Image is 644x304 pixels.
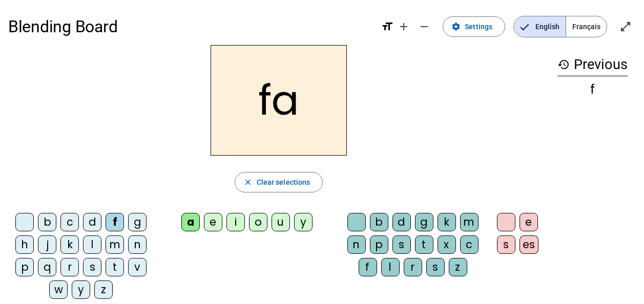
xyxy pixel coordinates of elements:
div: h [15,235,34,254]
div: b [370,213,388,231]
div: f [106,213,124,231]
span: Clear selections [257,176,310,188]
div: o [249,213,267,231]
div: m [460,213,479,231]
div: l [381,258,400,276]
div: l [83,235,101,254]
div: t [415,235,433,254]
div: s [497,235,515,254]
div: y [294,213,313,231]
mat-icon: history [557,58,570,71]
div: q [38,258,56,276]
h3: Previous [557,53,628,76]
mat-icon: settings [451,22,461,31]
div: p [15,258,34,276]
div: k [60,235,79,254]
button: Clear selections [235,172,323,192]
div: r [60,258,79,276]
div: s [426,258,445,276]
mat-button-toggle-group: Language selection [513,16,607,37]
div: k [438,213,456,231]
div: n [347,235,366,254]
button: Settings [443,16,505,37]
div: d [83,213,101,231]
div: e [204,213,222,231]
span: Settings [465,20,492,33]
h2: fa [211,45,347,156]
div: m [106,235,124,254]
mat-icon: open_in_full [619,20,632,33]
div: f [359,258,377,276]
div: t [106,258,124,276]
div: a [181,213,200,231]
div: s [392,235,411,254]
div: c [60,213,79,231]
div: p [370,235,388,254]
div: s [83,258,101,276]
div: z [94,280,113,299]
div: r [404,258,422,276]
span: Français [566,16,607,37]
div: n [128,235,147,254]
div: es [520,235,538,254]
div: j [38,235,56,254]
div: g [415,213,433,231]
div: g [128,213,147,231]
div: i [226,213,245,231]
div: y [72,280,90,299]
div: v [128,258,147,276]
mat-icon: close [243,178,253,187]
button: Enter full screen [615,16,636,37]
div: w [49,280,68,299]
div: b [38,213,56,231]
div: x [438,235,456,254]
mat-icon: format_size [381,20,393,33]
h1: Blending Board [8,10,373,43]
mat-icon: add [398,20,410,33]
div: e [520,213,538,231]
button: Decrease font size [414,16,434,37]
div: c [460,235,479,254]
div: f [557,83,628,96]
div: u [272,213,290,231]
mat-icon: remove [418,20,430,33]
button: Increase font size [393,16,414,37]
span: English [514,16,566,37]
div: d [392,213,411,231]
div: z [449,258,467,276]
